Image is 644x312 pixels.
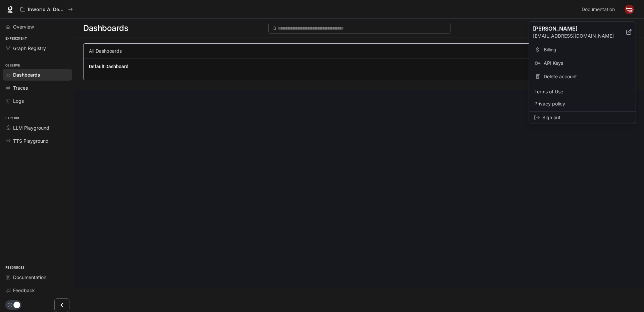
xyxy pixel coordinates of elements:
[529,22,636,42] div: [PERSON_NAME][EMAIL_ADDRESS][DOMAIN_NAME]
[533,33,626,39] p: [EMAIL_ADDRESS][DOMAIN_NAME]
[530,98,634,110] a: Privacy policy
[533,25,615,33] p: [PERSON_NAME]
[529,112,636,124] div: Sign out
[544,46,630,53] span: Billing
[542,114,630,121] span: Sign out
[530,57,634,69] a: API Keys
[534,88,630,95] span: Terms of Use
[544,73,630,80] span: Delete account
[530,71,634,83] div: Delete account
[534,100,630,107] span: Privacy policy
[530,44,634,56] a: Billing
[544,60,630,66] span: API Keys
[530,86,634,98] a: Terms of Use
